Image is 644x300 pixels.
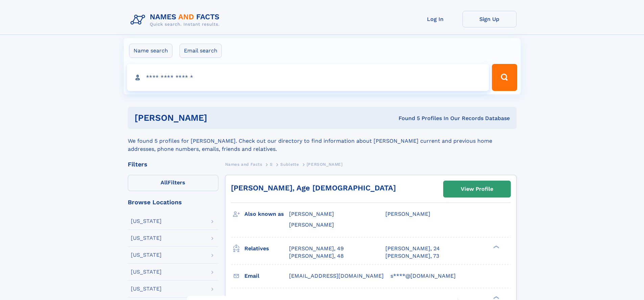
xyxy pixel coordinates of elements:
span: [EMAIL_ADDRESS][DOMAIN_NAME] [289,273,384,279]
h3: Email [244,270,289,282]
h1: [PERSON_NAME] [135,114,303,122]
span: [PERSON_NAME] [385,211,430,217]
div: ❯ [492,295,500,300]
a: Sublette [280,160,299,168]
a: [PERSON_NAME], 73 [385,252,439,260]
a: Log In [408,11,462,27]
h3: Also known as [244,208,289,220]
div: [US_STATE] [131,286,162,292]
label: Email search [180,44,222,58]
a: S [270,160,273,168]
span: [PERSON_NAME] [307,162,343,167]
div: [US_STATE] [131,235,162,241]
a: Names and Facts [225,160,262,168]
button: Search Button [492,64,517,91]
div: [US_STATE] [131,269,162,275]
div: [US_STATE] [131,252,162,258]
a: Sign Up [462,11,517,27]
span: All [161,179,168,186]
a: [PERSON_NAME], 24 [385,245,440,252]
span: [PERSON_NAME] [289,222,334,228]
img: Logo Names and Facts [128,11,225,29]
a: [PERSON_NAME], Age [DEMOGRAPHIC_DATA] [231,184,396,192]
a: [PERSON_NAME], 49 [289,245,344,252]
div: ❯ [492,245,500,249]
label: Filters [128,175,218,191]
a: [PERSON_NAME], 48 [289,252,344,260]
div: Found 5 Profiles In Our Records Database [303,115,510,122]
span: Sublette [280,162,299,167]
a: View Profile [444,181,510,197]
span: [PERSON_NAME] [289,211,334,217]
div: View Profile [461,181,493,197]
input: search input [127,64,489,91]
div: Browse Locations [128,199,218,205]
h3: Relatives [244,243,289,254]
div: Filters [128,161,218,167]
div: We found 5 profiles for [PERSON_NAME]. Check out our directory to find information about [PERSON_... [128,129,517,153]
div: [US_STATE] [131,218,162,224]
span: S [270,162,273,167]
label: Name search [129,44,172,58]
